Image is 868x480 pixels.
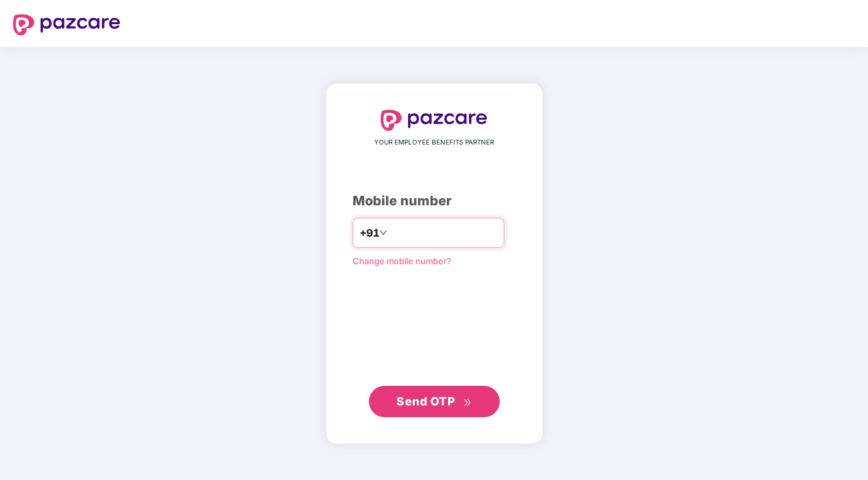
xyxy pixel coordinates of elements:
span: Send OTP [396,394,455,408]
img: logo [381,110,488,131]
img: logo [13,14,120,35]
button: Send OTPdouble-right [369,386,500,417]
span: +91 [360,225,379,241]
span: YOUR EMPLOYEE BENEFITS PARTNER [374,137,494,148]
div: Mobile number [353,191,516,211]
span: double-right [463,398,472,407]
span: down [379,229,387,237]
a: Change mobile number? [353,256,451,266]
